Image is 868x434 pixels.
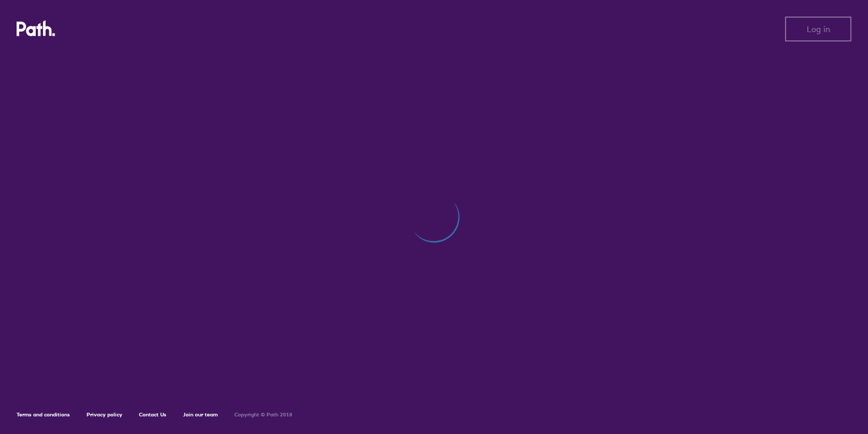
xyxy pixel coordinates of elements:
[17,411,70,418] a: Terms and conditions
[807,24,830,34] span: Log in
[139,411,166,418] a: Contact Us
[183,411,218,418] a: Join our team
[234,412,292,418] h6: Copyright © Path 2018
[785,17,851,41] button: Log in
[87,411,122,418] a: Privacy policy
